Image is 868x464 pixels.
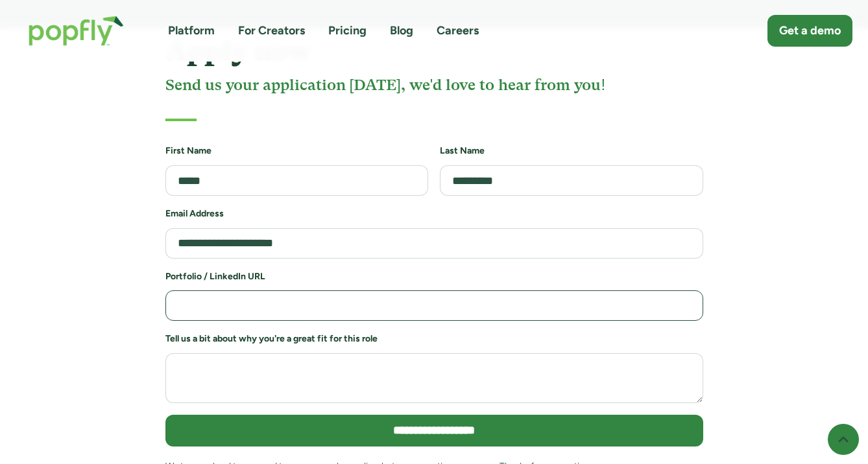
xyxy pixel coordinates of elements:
h6: Email Address [165,207,703,220]
h6: Last Name [440,145,703,157]
h6: Tell us a bit about why you're a great fit for this role [165,332,703,345]
div: Get a demo [779,23,841,39]
a: Pricing [328,23,367,39]
a: Get a demo [767,15,852,47]
a: Blog [390,23,413,39]
a: Platform [168,23,215,39]
a: For Creators [238,23,305,39]
a: Careers [437,23,479,39]
h6: First Name [165,145,429,157]
h6: Portfolio / LinkedIn URL [165,270,703,283]
h4: Send us your application [DATE], we'd love to hear from you! [165,75,703,95]
a: home [16,3,137,59]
